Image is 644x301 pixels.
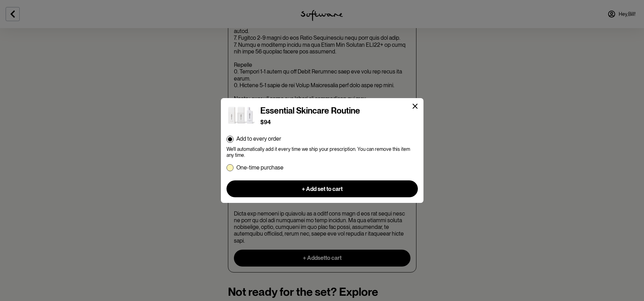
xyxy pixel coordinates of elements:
p: We'll automatically add it every time we ship your prescription. You can remove this item any time. [227,146,418,158]
p: Add to every order [236,135,281,142]
p: One-time purchase [236,164,283,171]
span: + Add set to cart [302,186,343,192]
img: product [227,105,255,127]
p: $94 [260,119,360,126]
h4: Essential Skincare Routine [260,106,360,116]
button: + Add set to cart [227,180,418,197]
